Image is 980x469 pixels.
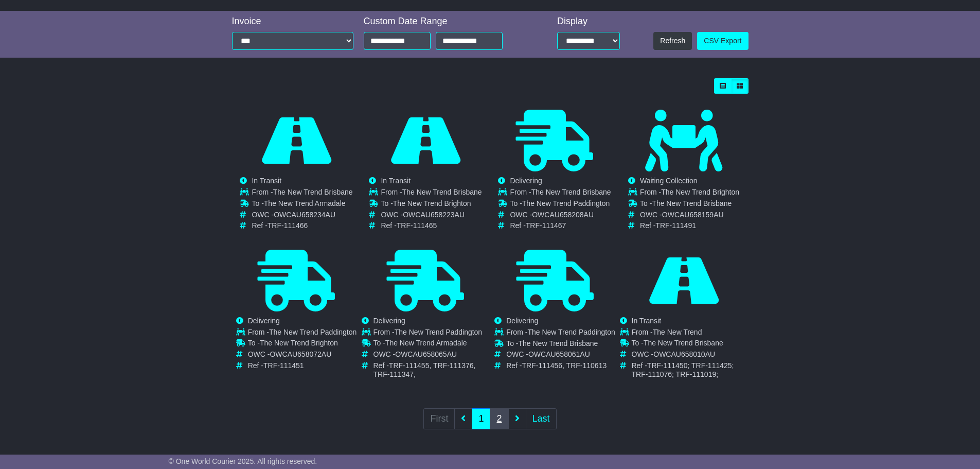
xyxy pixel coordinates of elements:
td: Ref - [510,221,611,230]
span: TRF-111456, TRF-110613 [522,361,607,370]
span: TRF-111451 [263,361,304,370]
td: OWC - [252,211,352,222]
span: © One World Courier 2025. All rights reserved. [169,457,317,465]
span: Delivering [373,317,405,325]
a: Last [526,408,557,429]
span: OWCAU658234AU [274,211,335,219]
td: OWC - [640,211,739,222]
a: 1 [472,408,490,429]
span: The New Trend Brisbane [652,199,732,207]
span: The New Trend Brighton [661,188,739,196]
span: The New Trend Paddington [527,328,615,336]
td: To - [506,339,615,350]
span: The New Trend Armadale [385,339,467,347]
span: Delivering [506,317,538,325]
span: OWCAU658223AU [403,211,465,219]
span: The New Trend [653,328,702,336]
span: In Transit [632,317,662,325]
td: From - [252,188,352,199]
span: The New Trend Armadale [264,199,346,207]
span: OWCAU658061AU [528,350,590,358]
td: Ref - [248,361,357,370]
button: Refresh [653,32,692,50]
span: Delivering [248,317,280,325]
span: The New Trend Paddington [269,328,357,336]
span: Waiting Collection [640,177,698,185]
span: TRF-111467 [526,221,566,230]
td: To - [252,199,352,211]
span: The New Trend Paddington [395,328,482,336]
td: OWC - [381,211,482,222]
td: OWC - [632,350,748,361]
span: In Transit [381,177,411,185]
div: Invoice [232,16,353,27]
span: OWCAU658072AU [270,350,331,358]
td: Ref - [373,361,490,379]
td: From - [632,328,748,339]
span: OWCAU658159AU [662,211,724,219]
td: From - [640,188,739,199]
span: TRF-111466 [268,221,308,230]
td: Ref - [506,361,615,370]
td: To - [640,199,739,211]
td: From - [510,188,611,199]
div: Display [557,16,620,27]
div: Custom Date Range [364,16,529,27]
span: OWCAU658208AU [532,211,594,219]
td: From - [248,328,357,339]
span: The New Trend Brisbane [518,339,598,347]
td: To - [248,339,357,350]
td: From - [381,188,482,199]
span: TRF-111450; TRF-111425; TRF-111076; TRF-111019; [632,361,734,378]
span: The New Trend Brisbane [273,188,353,196]
td: From - [506,328,615,339]
td: From - [373,328,490,339]
td: Ref - [252,221,352,230]
a: 2 [490,408,508,429]
td: OWC - [506,350,615,361]
td: Ref - [640,221,739,230]
span: In Transit [252,177,281,185]
span: The New Trend Brisbane [402,188,482,196]
span: TRF-111455, TRF-111376, TRF-111347, [373,361,476,378]
span: TRF-111491 [655,221,696,230]
span: The New Trend Brisbane [531,188,611,196]
span: The New Trend Brighton [260,339,338,347]
span: TRF-111465 [397,221,437,230]
td: To - [381,199,482,211]
td: Ref - [381,221,482,230]
span: OWCAU658010AU [653,350,715,358]
td: To - [510,199,611,211]
span: The New Trend Brighton [393,199,471,207]
td: OWC - [373,350,490,361]
span: Delivering [510,177,542,185]
span: The New Trend Paddington [522,199,610,207]
td: OWC - [510,211,611,222]
td: To - [632,339,748,350]
span: OWCAU658065AU [395,350,457,358]
td: Ref - [632,361,748,379]
td: OWC - [248,350,357,361]
td: To - [373,339,490,350]
span: The New Trend Brisbane [644,339,723,347]
a: CSV Export [697,32,748,50]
